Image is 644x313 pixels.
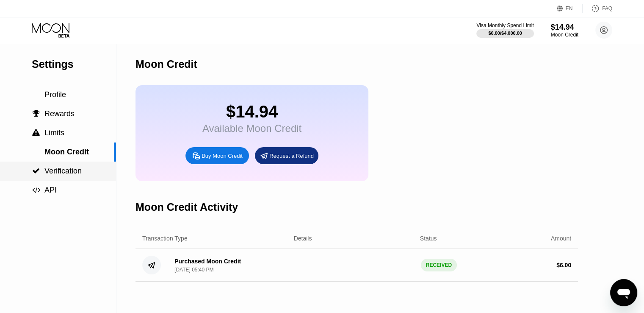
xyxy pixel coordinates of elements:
div: RECEIVED [421,259,457,271]
div: Request a Refund [255,147,318,164]
div: Settings [32,58,116,70]
div: Buy Moon Credit [185,147,249,164]
div: Visa Monthly Spend Limit$0.00/$4,000.00 [476,22,533,38]
div: Transaction Type [142,235,188,242]
div:  [32,167,40,175]
div: EN [566,6,573,11]
span: Verification [44,167,82,175]
span:  [32,186,40,194]
div: Purchased Moon Credit [174,258,241,265]
div:  [32,129,40,137]
span: Limits [44,129,64,137]
div:  [32,186,40,194]
div: Details [294,235,312,242]
span: Rewards [44,109,75,118]
div: $ 6.00 [556,262,571,268]
span: API [44,186,57,194]
iframe: Button to launch messaging window, conversation in progress [610,279,637,306]
div: $14.94Moon Credit [551,23,578,38]
div: Status [420,235,437,242]
div: $14.94 [202,102,301,121]
div: FAQ [583,4,612,13]
div:  [32,110,40,117]
span: Moon Credit [44,148,89,156]
div: Available Moon Credit [202,123,301,134]
div: Moon Credit [551,32,578,38]
span:  [32,167,40,175]
div: Amount [551,235,571,242]
div: $14.94 [551,23,578,32]
div: [DATE] 05:40 PM [174,267,213,273]
span: Profile [44,90,66,99]
div: Moon Credit [135,58,197,70]
span:  [33,110,40,117]
div: Buy Moon Credit [202,152,243,159]
div: Request a Refund [269,152,314,159]
div: Visa Monthly Spend Limit [476,22,533,28]
span:  [32,129,40,137]
div: $0.00 / $4,000.00 [488,31,522,36]
div: EN [557,4,583,13]
div: FAQ [602,6,612,11]
div: Moon Credit Activity [135,201,238,213]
